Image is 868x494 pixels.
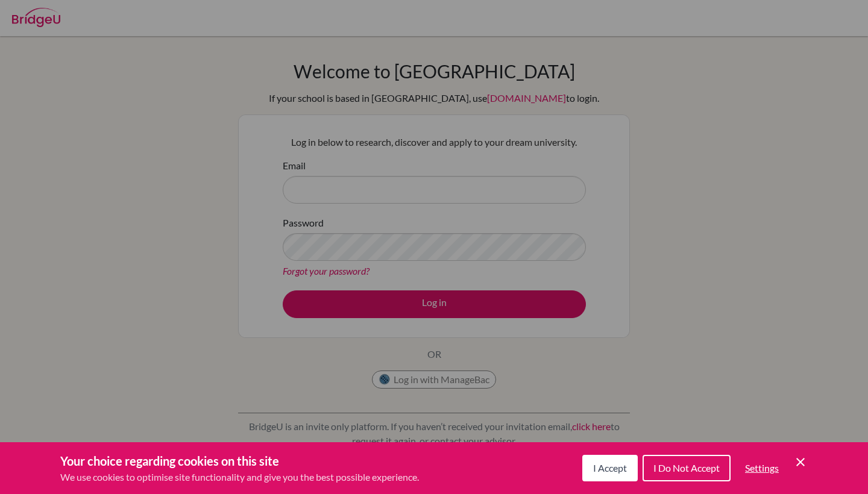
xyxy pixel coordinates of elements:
button: Settings [735,456,788,480]
button: Save and close [793,455,808,469]
span: I Do Not Accept [653,462,720,474]
p: We use cookies to optimise site functionality and give you the best possible experience. [60,470,419,484]
span: Settings [745,462,779,474]
h3: Your choice regarding cookies on this site [60,452,419,470]
span: I Accept [593,462,627,474]
button: I Accept [582,455,638,481]
button: I Do Not Accept [643,455,731,481]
